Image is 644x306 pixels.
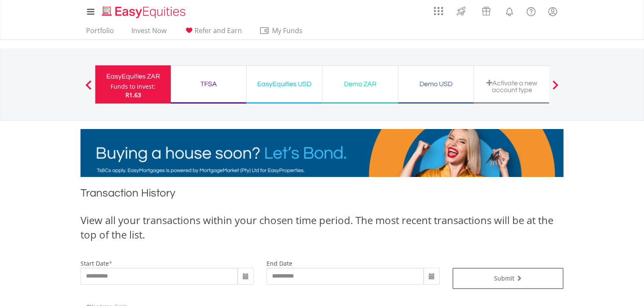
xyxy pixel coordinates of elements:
button: Submit [452,268,564,289]
span: My Funds [259,25,315,36]
span: R1.63 [125,91,141,99]
div: Activate a new account type [479,79,544,93]
a: My Profile [542,2,563,21]
a: AppsGrid [428,2,449,16]
img: EasyMortage Promotion Banner [80,129,563,177]
div: View all your transactions within your chosen time period. The most recent transactions will be a... [80,213,563,242]
a: Invest Now [128,26,170,39]
span: Refer and Earn [194,26,242,35]
a: Notifications [499,2,520,19]
a: Portfolio [83,26,117,39]
div: TFSA [176,78,241,90]
div: Funds to invest: [111,82,155,91]
a: FAQ's and Support [520,2,542,19]
img: vouchers-v2.svg [479,4,493,18]
div: Demo USD [403,78,469,90]
img: grid-menu-icon.svg [434,6,443,16]
h1: Transaction History [80,185,563,205]
img: thrive-v2.svg [454,4,468,18]
a: Refer and Earn [180,26,245,39]
div: Demo ZAR [328,78,393,90]
div: EasyEquities ZAR [100,70,166,82]
div: EasyEquities USD [252,78,317,90]
label: end date [266,259,292,267]
a: Vouchers [474,2,499,18]
label: start date [80,259,109,267]
img: EasyEquities_Logo.png [100,5,189,19]
a: Home page [99,2,189,19]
